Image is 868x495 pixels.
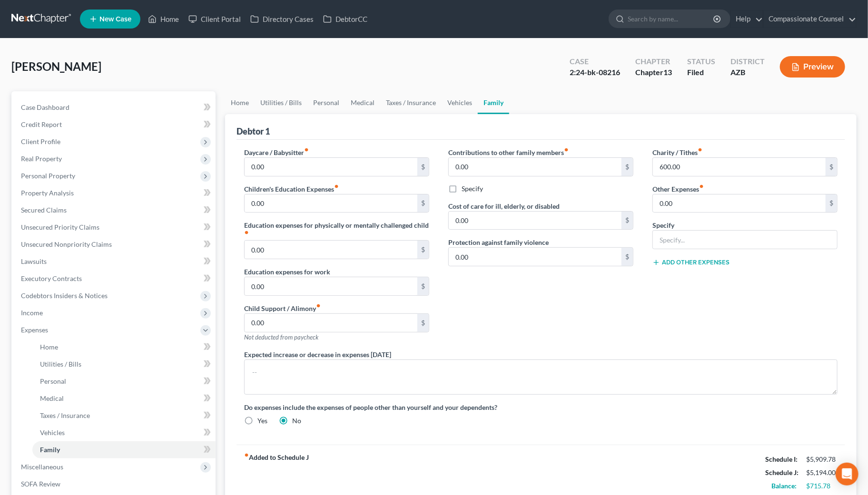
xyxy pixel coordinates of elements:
[40,343,58,351] span: Home
[417,314,429,332] div: $
[13,116,216,133] a: Credit Report
[699,184,704,189] i: fiber_manual_record
[334,184,339,189] i: fiber_manual_record
[245,194,417,213] input: --
[245,241,417,259] input: --
[32,390,216,407] a: Medical
[449,248,621,266] input: --
[635,67,672,78] div: Chapter
[448,147,569,157] label: Contributions to other family members
[21,463,63,471] span: Miscellaneous
[380,91,442,114] a: Taxes / Insurance
[21,274,82,282] span: Executory Contracts
[244,303,321,313] label: Child Support / Alimony
[40,377,66,385] span: Personal
[21,155,62,163] span: Real Property
[765,455,798,463] strong: Schedule I:
[449,158,621,176] input: --
[11,59,101,73] span: [PERSON_NAME]
[244,147,309,157] label: Daycare / Babysitter
[448,237,549,247] label: Protection against family violence
[771,482,797,490] strong: Balance:
[731,10,763,28] a: Help
[21,223,99,231] span: Unsecured Priority Claims
[21,103,69,111] span: Case Dashboard
[184,10,246,28] a: Client Portal
[449,212,621,230] input: --
[345,91,380,114] a: Medical
[21,291,108,300] span: Codebtors Insiders & Notices
[244,453,249,457] i: fiber_manual_record
[417,158,429,176] div: $
[307,91,345,114] a: Personal
[13,253,216,270] a: Lawsuits
[652,184,704,194] label: Other Expenses
[21,137,60,146] span: Client Profile
[826,158,837,176] div: $
[244,333,318,341] span: Not deducted from paycheck
[304,147,309,152] i: fiber_manual_record
[244,220,429,240] label: Education expenses for physically or mentally challenged child
[40,394,64,402] span: Medical
[780,56,845,78] button: Preview
[257,416,267,426] label: Yes
[244,402,838,412] label: Do expenses include the expenses of people other than yourself and your dependents?
[652,259,730,266] button: Add Other Expenses
[806,455,838,464] div: $5,909.78
[21,257,47,265] span: Lawsuits
[13,184,216,202] a: Property Analysis
[244,184,339,194] label: Children's Education Expenses
[21,120,62,128] span: Credit Report
[245,277,417,295] input: --
[417,194,429,213] div: $
[806,468,838,477] div: $5,194.00
[244,267,330,277] label: Education expenses for work
[316,303,321,308] i: fiber_manual_record
[687,67,715,78] div: Filed
[244,453,309,493] strong: Added to Schedule J
[21,480,60,488] span: SOFA Review
[621,248,633,266] div: $
[765,468,799,476] strong: Schedule J:
[32,356,216,373] a: Utilities / Bills
[448,201,560,211] label: Cost of care for ill, elderly, or disabled
[652,220,674,230] label: Specify
[21,326,48,334] span: Expenses
[653,231,837,249] input: Specify...
[32,339,216,356] a: Home
[570,67,620,78] div: 2:24-bk-08216
[246,10,318,28] a: Directory Cases
[653,158,826,176] input: --
[318,10,372,28] a: DebtorCC
[99,16,131,23] span: New Case
[663,68,672,77] span: 13
[13,219,216,236] a: Unsecured Priority Claims
[478,91,509,114] a: Family
[237,126,270,137] div: Debtor 1
[255,91,307,114] a: Utilities / Bills
[628,10,715,28] input: Search by name...
[245,158,417,176] input: --
[13,202,216,219] a: Secured Claims
[417,241,429,259] div: $
[32,424,216,441] a: Vehicles
[40,411,90,419] span: Taxes / Insurance
[32,407,216,424] a: Taxes / Insurance
[564,147,569,152] i: fiber_manual_record
[13,476,216,493] a: SOFA Review
[462,184,483,194] label: Specify
[687,56,715,67] div: Status
[245,314,417,332] input: --
[730,56,765,67] div: District
[635,56,672,67] div: Chapter
[21,189,74,197] span: Property Analysis
[570,56,620,67] div: Case
[13,270,216,287] a: Executory Contracts
[143,10,184,28] a: Home
[621,212,633,230] div: $
[806,481,838,491] div: $715.78
[621,158,633,176] div: $
[40,446,60,454] span: Family
[653,194,826,213] input: --
[13,236,216,253] a: Unsecured Nonpriority Claims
